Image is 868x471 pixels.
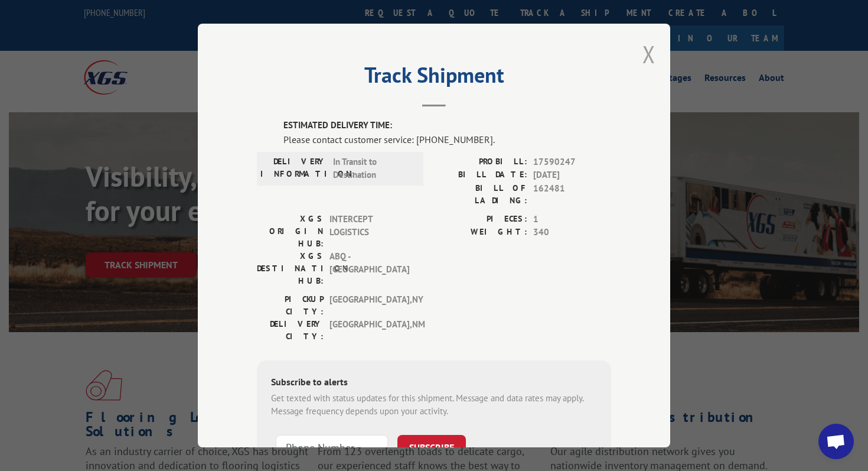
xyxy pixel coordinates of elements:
label: PIECES: [434,212,527,226]
span: [DATE] [533,168,611,182]
input: Phone Number [276,434,388,459]
span: INTERCEPT LOGISTICS [329,212,409,249]
label: DELIVERY CITY: [257,317,324,342]
span: 1 [533,212,611,226]
span: 340 [533,226,611,239]
label: BILL DATE: [434,168,527,182]
label: DELIVERY INFORMATION: [260,155,327,181]
label: PICKUP CITY: [257,293,324,317]
label: PROBILL: [434,155,527,168]
button: SUBSCRIBE [397,434,466,459]
label: ESTIMATED DELIVERY TIME: [283,119,611,132]
span: 162481 [533,181,611,206]
span: [GEOGRAPHIC_DATA] , NY [329,293,409,317]
div: Please contact customer service: [PHONE_NUMBER]. [283,132,611,146]
span: [GEOGRAPHIC_DATA] , NM [329,317,409,342]
label: XGS DESTINATION HUB: [257,249,324,287]
div: Open chat [818,424,854,459]
label: WEIGHT: [434,226,527,239]
span: ABQ - [GEOGRAPHIC_DATA] [329,249,409,287]
label: BILL OF LADING: [434,181,527,206]
label: XGS ORIGIN HUB: [257,212,324,249]
span: 17590247 [533,155,611,168]
span: In Transit to Destination [333,155,413,181]
div: Get texted with status updates for this shipment. Message and data rates may apply. Message frequ... [271,391,597,418]
div: Subscribe to alerts [271,374,597,391]
button: Close modal [642,38,655,70]
h2: Track Shipment [257,67,611,89]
